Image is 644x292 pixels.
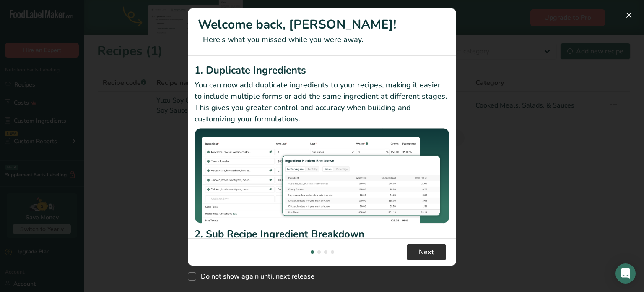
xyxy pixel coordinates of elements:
h2: 2. Sub Recipe Ingredient Breakdown [195,226,449,242]
span: Do not show again until next release [196,272,314,281]
p: Here's what you missed while you were away. [198,34,446,45]
p: You can now add duplicate ingredients to your recipes, making it easier to include multiple forms... [195,79,449,125]
button: Next [407,244,446,260]
span: Next [419,247,434,257]
img: Duplicate Ingredients [195,128,449,224]
h1: Welcome back, [PERSON_NAME]! [198,15,446,34]
h2: 1. Duplicate Ingredients [195,63,449,78]
div: Open Intercom Messenger [615,263,636,284]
